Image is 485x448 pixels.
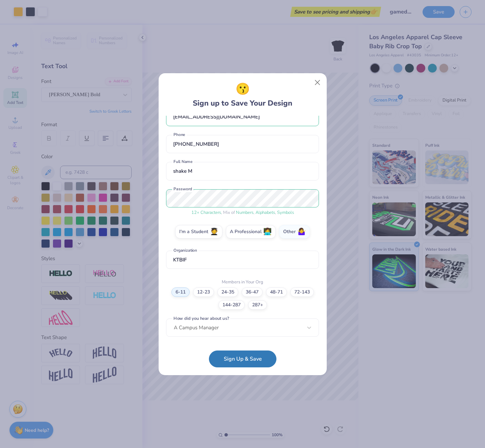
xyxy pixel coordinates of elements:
[193,287,214,297] label: 12-23
[218,300,245,310] label: 144-287
[236,209,253,216] span: Numbers
[263,228,272,235] span: 👩‍💻
[171,287,190,297] label: 6-11
[191,209,221,216] span: 12 + Characters
[311,76,324,89] button: Close
[248,300,267,310] label: 287+
[193,81,292,109] div: Sign up to Save Your Design
[217,287,238,297] label: 24-35
[242,287,263,297] label: 36-47
[222,279,263,286] label: Members in Your Org
[266,287,287,297] label: 48-71
[290,287,314,297] label: 72-143
[175,225,222,239] label: I'm a Student
[297,228,306,235] span: 🤷‍♀️
[226,225,276,239] label: A Professional
[210,228,218,235] span: 🧑‍🎓
[279,225,310,239] label: Other
[209,351,276,367] button: Sign Up & Save
[277,209,294,216] span: Symbols
[166,209,319,216] div: , Mix of , ,
[172,315,230,321] label: How did you hear about us?
[236,81,250,98] span: 😗
[255,209,275,216] span: Alphabets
